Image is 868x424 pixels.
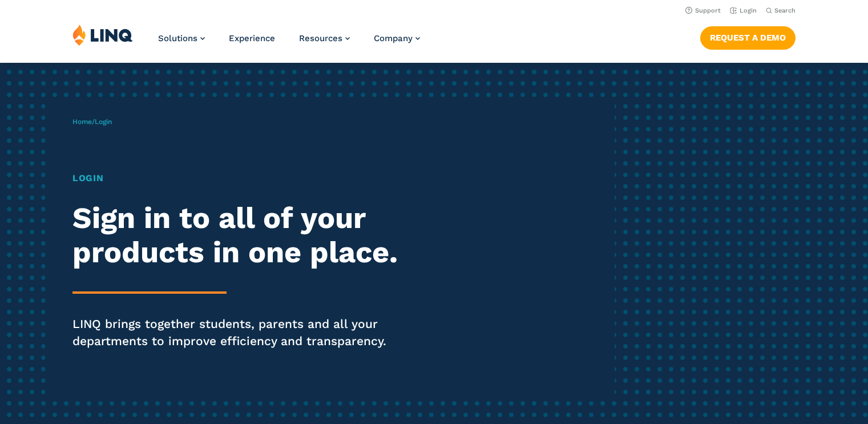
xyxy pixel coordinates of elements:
a: Support [685,7,721,14]
span: Solutions [158,33,197,43]
a: Solutions [158,33,205,43]
a: Home [72,118,92,126]
a: Request a Demo [700,26,796,49]
span: Search [774,7,796,14]
h1: Login [72,171,407,185]
a: Experience [229,33,275,43]
nav: Primary Navigation [158,24,420,62]
p: LINQ brings together students, parents and all your departments to improve efficiency and transpa... [72,315,407,350]
span: Resources [299,33,342,43]
a: Login [730,7,757,14]
a: Resources [299,33,350,43]
h2: Sign in to all of your products in one place. [72,201,407,270]
img: LINQ | K‑12 Software [72,24,133,46]
button: Open Search Bar [766,6,796,15]
span: Login [95,118,112,126]
a: Company [374,33,420,43]
span: / [72,118,112,126]
nav: Button Navigation [700,24,796,49]
span: Company [374,33,413,43]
